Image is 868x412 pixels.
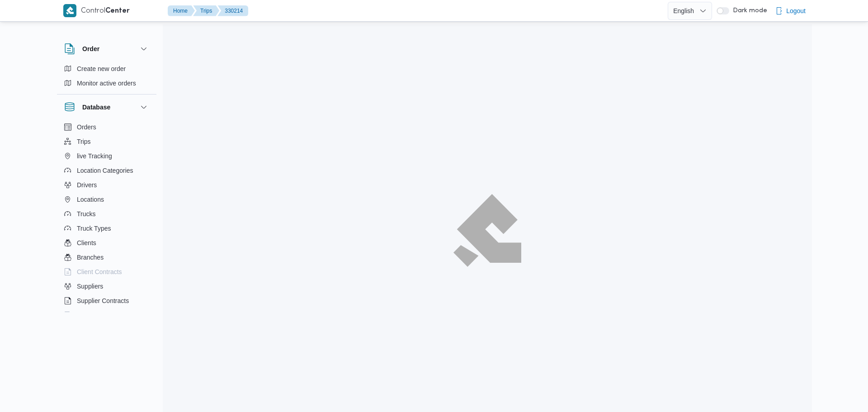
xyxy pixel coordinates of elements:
button: Clients [61,236,153,250]
span: live Tracking [77,151,112,161]
div: Database [57,120,156,316]
span: Orders [77,122,96,133]
button: Order [64,43,149,54]
button: live Tracking [61,149,153,163]
button: Drivers [61,178,153,192]
button: Orders [61,120,153,134]
span: Locations [77,194,104,205]
button: Devices [61,308,153,322]
span: Branches [77,252,104,263]
span: Location Categories [77,165,133,176]
img: X8yXhbKr1z7QwAAAABJRU5ErkJggg== [63,4,76,17]
button: Trips [61,134,153,149]
img: ILLA Logo [454,195,520,266]
button: Home [168,5,195,16]
button: 330214 [217,5,248,16]
button: Suppliers [61,279,153,294]
span: Client Contracts [77,266,122,277]
button: Supplier Contracts [61,294,153,308]
span: Logout [786,5,806,16]
button: Create new order [61,62,153,76]
span: Create new order [77,63,126,74]
div: Order [57,62,156,94]
span: Dark mode [729,7,767,14]
span: Clients [77,237,96,248]
span: Devices [77,310,99,321]
span: Monitor active orders [77,78,136,89]
h3: Order [82,43,99,54]
button: Locations [61,192,153,207]
button: Trucks [61,207,153,221]
span: Supplier Contracts [77,295,129,306]
span: Drivers [77,180,97,190]
button: Truck Types [61,221,153,236]
span: Suppliers [77,281,103,292]
b: Center [105,8,130,14]
button: Logout [772,2,809,20]
span: Trucks [77,208,95,219]
span: Trips [77,136,91,147]
button: Monitor active orders [61,76,153,90]
button: Location Categories [61,163,153,178]
button: Client Contracts [61,265,153,279]
h3: Database [82,102,110,113]
span: Truck Types [77,223,111,234]
button: Branches [61,250,153,265]
button: Trips [193,5,219,16]
button: Database [64,102,149,113]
